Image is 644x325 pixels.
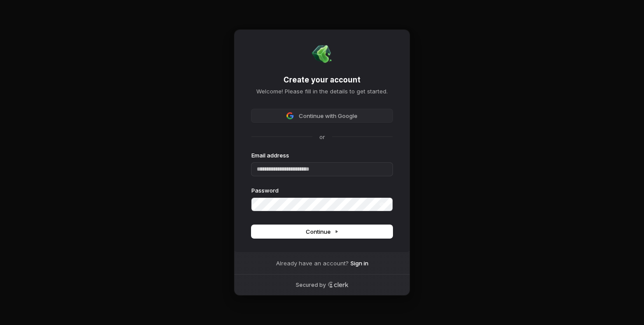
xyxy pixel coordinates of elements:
[328,282,349,288] a: Clerk logo
[299,112,357,120] span: Continue with Google
[306,228,339,236] span: Continue
[251,109,393,122] button: Sign in with GoogleContinue with Google
[251,151,289,159] label: Email address
[251,186,279,194] label: Password
[251,75,393,86] h1: Create your account
[311,43,333,64] img: Jello SEO
[276,259,349,267] span: Already have an account?
[350,259,368,267] a: Sign in
[319,133,325,141] p: or
[287,112,294,119] img: Sign in with Google
[251,87,393,95] p: Welcome! Please fill in the details to get started.
[296,282,326,289] p: Secured by
[251,225,393,238] button: Continue
[373,199,391,210] button: Show password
